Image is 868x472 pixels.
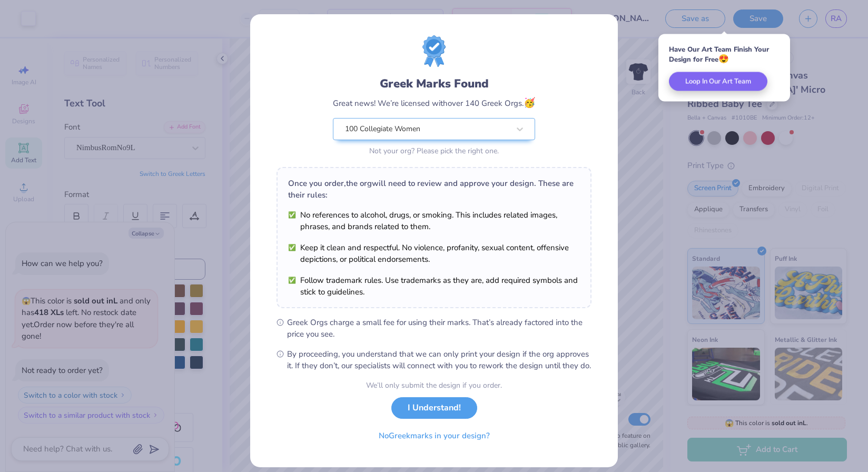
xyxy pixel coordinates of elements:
span: Greek Orgs charge a small fee for using their marks. That’s already factored into the price you see. [287,317,591,340]
span: 🥳 [524,96,535,109]
button: Loop In Our Art Team [669,72,767,91]
div: Not your org? Please pick the right one. [333,145,535,156]
button: I Understand! [391,397,477,419]
div: We’ll only submit the design if you order. [366,380,502,391]
button: NoGreekmarks in your design? [370,425,499,447]
span: By proceeding, you understand that we can only print your design if the org approves it. If they ... [287,348,591,371]
li: No references to alcohol, drugs, or smoking. This includes related images, phrases, and brands re... [288,209,580,232]
img: license-marks-badge.png [422,35,446,67]
li: Follow trademark rules. Use trademarks as they are, add required symbols and stick to guidelines. [288,274,580,298]
div: Have Our Art Team Finish Your Design for Free [669,45,780,64]
div: Great news! We’re licensed with over 140 Greek Orgs. [333,96,535,110]
span: 😍 [718,53,729,65]
li: Keep it clean and respectful. No violence, profanity, sexual content, offensive depictions, or po... [288,242,580,265]
div: Greek Marks Found [333,75,535,92]
div: Once you order, the org will need to review and approve your design. These are their rules: [288,178,580,201]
